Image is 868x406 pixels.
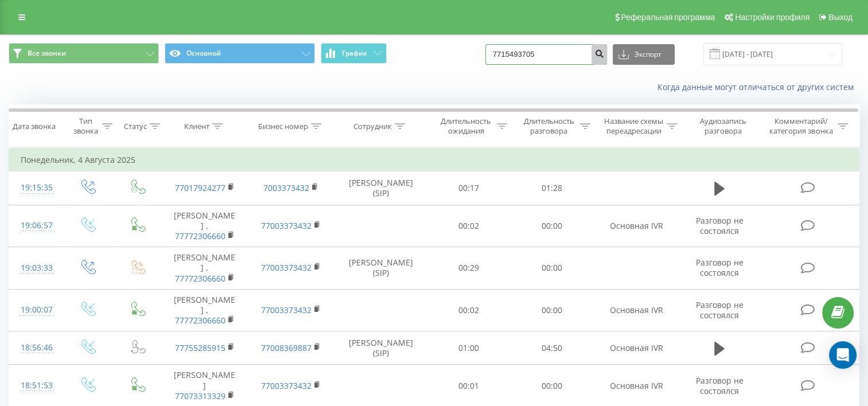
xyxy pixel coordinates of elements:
span: Разговор не состоялся [695,375,743,396]
td: 00:00 [510,205,593,247]
div: 19:03:33 [21,257,50,279]
a: 77772306660 [175,231,225,241]
td: 01:28 [510,171,593,205]
td: 00:00 [510,289,593,331]
div: 18:51:53 [21,374,50,397]
a: 77003373432 [261,220,312,231]
td: 00:02 [427,205,511,247]
a: Когда данные могут отличаться от других систем [657,81,859,92]
a: 7003373432 [263,182,309,193]
a: 77003373432 [261,380,312,391]
div: 19:06:57 [21,214,50,237]
a: 77003373432 [261,304,312,315]
div: Длительность ожидания [438,116,495,136]
td: Основная IVR [593,331,679,365]
button: Все звонки [9,43,159,64]
td: 00:00 [510,247,593,290]
td: [PERSON_NAME] (SIP) [334,331,427,365]
div: Название схемы переадресации [604,116,664,136]
td: [PERSON_NAME] , [162,247,248,290]
div: Сотрудник [353,122,392,131]
td: [PERSON_NAME] (SIP) [334,247,427,290]
span: График [342,49,367,57]
span: Выход [828,13,853,22]
div: Тип звонка [72,116,99,136]
div: Длительность разговора [520,116,577,136]
a: 77017924277 [175,182,225,193]
a: 77008369887 [261,342,312,353]
div: Open Intercom Messenger [829,341,857,369]
span: Разговор не состоялся [695,257,743,278]
td: Основная IVR [593,205,679,247]
td: 01:00 [427,331,511,365]
div: 18:56:46 [21,337,50,359]
div: Дата звонка [13,122,56,131]
button: Экспорт [613,44,675,65]
td: 04:50 [510,331,593,365]
div: Аудиозапись разговора [690,116,757,136]
div: Комментарий/категория звонка [768,116,835,136]
td: 00:17 [427,171,511,205]
a: 77772306660 [175,273,225,284]
div: 19:00:07 [21,299,50,321]
a: 77073313329 [175,391,225,401]
div: Клиент [184,122,209,131]
td: 00:02 [427,289,511,331]
a: 77772306660 [175,315,225,326]
span: Разговор не состоялся [695,299,743,321]
a: 77755285915 [175,342,225,353]
button: График [321,43,387,64]
span: Настройки профиля [735,13,809,22]
div: Бизнес номер [258,122,308,131]
div: 19:15:35 [21,177,50,199]
a: 77003373432 [261,262,312,273]
td: Основная IVR [593,289,679,331]
button: Основной [165,43,315,64]
td: 00:29 [427,247,511,290]
td: Понедельник, 4 Августа 2025 [9,149,859,171]
input: Поиск по номеру [485,44,607,65]
td: [PERSON_NAME] (SIP) [334,171,427,205]
td: [PERSON_NAME] , [162,289,248,331]
span: Реферальная программа [621,13,715,22]
span: Разговор не состоялся [695,215,743,236]
td: [PERSON_NAME] , [162,205,248,247]
div: Статус [124,122,147,131]
span: Все звонки [28,49,66,58]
